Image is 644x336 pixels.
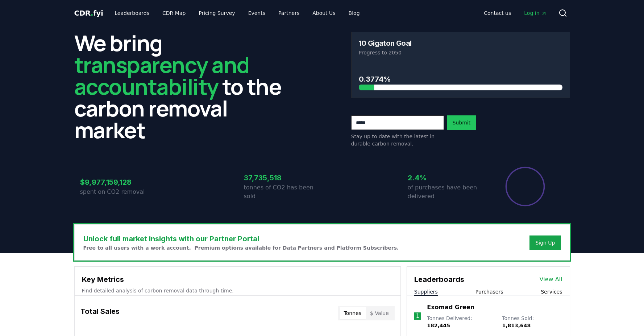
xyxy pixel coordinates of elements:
span: CDR fyi [74,9,103,17]
a: CDR.fyi [74,8,103,18]
a: CDR Map [157,7,191,20]
span: transparency and accountability [74,50,249,101]
a: Exomad Green [427,303,474,312]
p: Tonnes Sold : [502,315,562,329]
button: Services [541,288,562,295]
span: . [91,9,93,17]
a: Blog [343,7,366,20]
h3: Unlock full market insights with our Partner Portal [83,233,399,244]
a: Log in [518,7,552,20]
a: Pricing Survey [193,7,241,20]
p: Stay up to date with the latest in durable carbon removal. [351,133,444,147]
a: Leaderboards [109,7,155,20]
p: Progress to 2050 [359,49,562,56]
h2: We bring to the carbon removal market [74,32,293,141]
span: Log in [524,9,547,17]
p: spent on CO2 removal [80,188,158,196]
button: Tonnes [340,307,366,319]
a: Sign Up [535,239,555,246]
span: 1,813,648 [502,323,531,328]
button: Purchasers [475,288,503,295]
h3: 10 Gigaton Goal [359,40,412,47]
button: $ Value [366,307,393,319]
a: View All [540,275,562,284]
a: Contact us [478,7,517,20]
h3: Total Sales [80,306,120,320]
button: Suppliers [414,288,438,295]
a: Partners [273,7,305,20]
p: Free to all users with a work account. Premium options available for Data Partners and Platform S... [83,244,399,251]
h3: 0.3774% [359,74,562,85]
p: of purchases have been delivered [408,183,486,201]
p: Find detailed analysis of carbon removal data through time. [82,287,393,294]
h3: $9,977,159,128 [80,177,158,188]
p: tonnes of CO2 has been sold [244,183,322,201]
button: Sign Up [529,235,561,250]
a: Events [242,7,271,20]
h3: Leaderboards [414,274,464,285]
div: Percentage of sales delivered [505,166,545,207]
h3: Key Metrics [82,274,393,285]
a: About Us [307,7,341,20]
nav: Main [478,7,552,20]
p: 1 [416,312,419,320]
span: 182,445 [427,323,450,328]
button: Submit [447,115,477,130]
nav: Main [109,7,365,20]
p: Tonnes Delivered : [427,315,495,329]
h3: 37,735,518 [244,172,322,183]
h3: 2.4% [408,172,486,183]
